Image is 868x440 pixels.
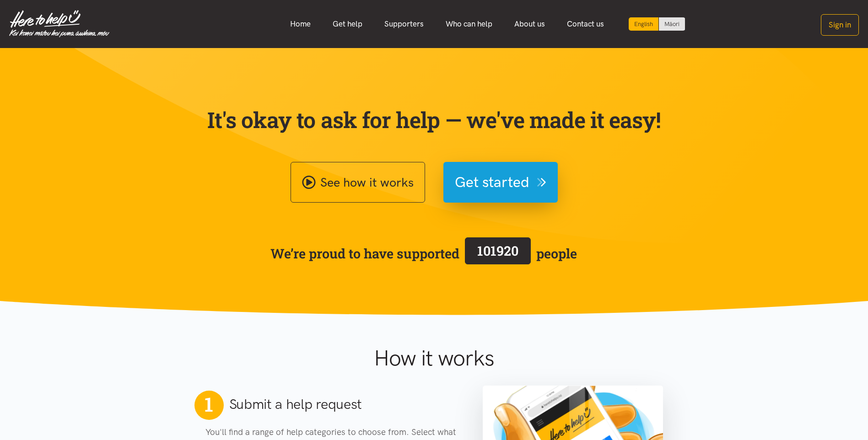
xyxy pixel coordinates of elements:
div: Language toggle [629,17,685,31]
a: See how it works [291,162,425,203]
span: We’re proud to have supported people [270,236,577,271]
h2: Submit a help request [229,395,362,414]
div: Current language [629,17,659,31]
button: Get started [443,162,558,203]
a: Home [279,14,322,34]
a: Get help [322,14,373,34]
button: Sign in [821,14,859,36]
a: Switch to Te Reo Māori [659,17,685,31]
p: It's okay to ask for help — we've made it easy! [205,107,663,133]
span: Get started [455,171,529,194]
a: Supporters [373,14,435,34]
a: About us [503,14,556,34]
h1: How it works [285,345,583,371]
img: Home [9,10,109,38]
span: 101920 [477,242,518,259]
span: 1 [205,392,213,416]
a: Who can help [435,14,503,34]
a: 101920 [459,236,536,271]
a: Contact us [556,14,615,34]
